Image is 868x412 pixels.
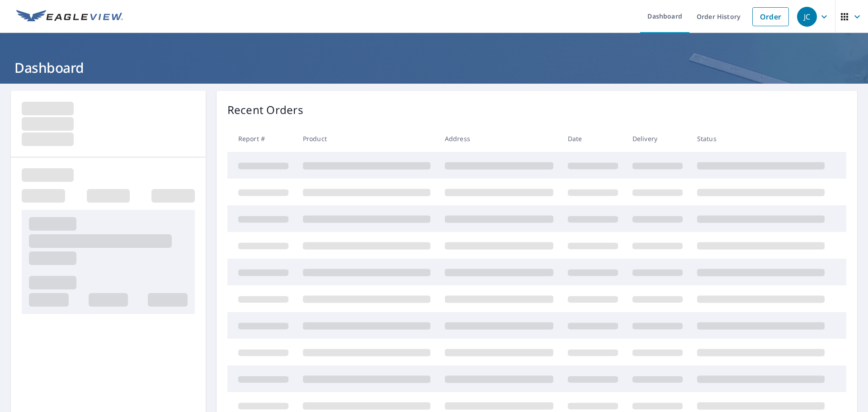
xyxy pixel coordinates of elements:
[11,58,857,77] h1: Dashboard
[16,10,123,24] img: EV Logo
[296,125,438,152] th: Product
[797,7,817,27] div: JC
[752,7,789,26] a: Order
[227,102,303,118] p: Recent Orders
[438,125,561,152] th: Address
[227,125,296,152] th: Report #
[561,125,625,152] th: Date
[625,125,690,152] th: Delivery
[690,125,832,152] th: Status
